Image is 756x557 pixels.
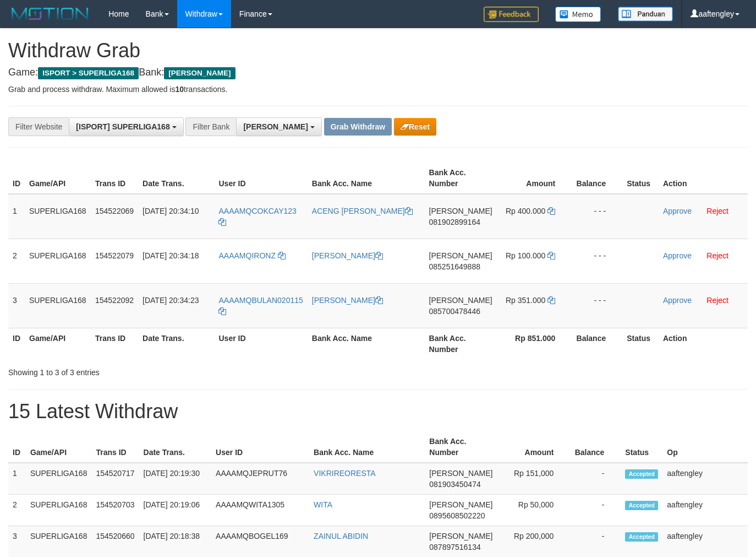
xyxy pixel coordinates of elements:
a: ACENG [PERSON_NAME] [312,207,413,215]
span: [PERSON_NAME] [243,122,308,131]
img: Button%20Memo.svg [555,7,601,22]
td: SUPERLIGA168 [26,495,92,526]
td: Rp 151,000 [497,463,570,495]
span: Copy 0895608502220 to clipboard [429,511,485,520]
th: Rp 851.000 [497,328,572,359]
span: [DATE] 20:34:23 [143,296,199,305]
span: [ISPORT] SUPERLIGA168 [76,122,169,131]
td: 1 [8,463,26,495]
span: Rp 400.000 [506,207,545,215]
span: Accepted [625,501,658,510]
a: Approve [663,251,692,260]
td: SUPERLIGA168 [25,283,91,328]
span: ISPORT > SUPERLIGA168 [38,67,139,79]
th: Bank Acc. Name [308,328,425,359]
th: Bank Acc. Name [308,163,425,194]
th: Balance [572,163,622,194]
p: Grab and process withdraw. Maximum allowed is transactions. [8,84,748,95]
th: Game/API [25,328,91,359]
td: [DATE] 20:19:06 [139,495,212,526]
span: [PERSON_NAME] [429,296,492,305]
a: WITA [314,500,332,509]
a: Reject [706,251,728,260]
a: AAAAMQBULAN020115 [218,296,303,316]
td: Rp 50,000 [497,495,570,526]
span: Accepted [625,469,658,479]
div: Filter Website [8,117,69,136]
a: ZAINUL ABIDIN [314,532,368,540]
span: Copy 085251649888 to clipboard [429,262,480,271]
td: 1 [8,194,25,239]
h1: Withdraw Grab [8,40,748,62]
td: aaftengley [662,463,748,495]
th: Game/API [26,431,92,463]
a: Reject [706,296,728,305]
th: Bank Acc. Number [425,431,497,463]
span: [PERSON_NAME] [429,251,492,260]
th: Balance [572,328,622,359]
a: AAAAMQCOKCAY123 [218,207,296,226]
span: 154522069 [95,207,134,215]
strong: 10 [175,85,184,94]
span: [PERSON_NAME] [429,469,492,478]
td: 3 [8,283,25,328]
td: 2 [8,495,26,526]
span: AAAAMQIRONZ [218,251,275,260]
th: Trans ID [91,163,138,194]
span: Rp 351.000 [506,296,545,305]
th: Status [622,328,659,359]
th: Date Trans. [138,163,214,194]
span: [PERSON_NAME] [164,67,235,79]
a: [PERSON_NAME] [312,296,383,305]
a: Copy 100000 to clipboard [547,251,555,260]
button: [PERSON_NAME] [236,117,321,136]
th: Action [659,163,748,194]
th: ID [8,163,25,194]
td: 154520703 [91,495,139,526]
td: - [570,495,621,526]
h4: Game: Bank: [8,67,748,78]
img: MOTION_logo.png [8,6,92,22]
th: User ID [214,328,307,359]
th: User ID [214,163,307,194]
a: AAAAMQIRONZ [218,251,285,260]
td: - - - [572,239,622,283]
th: ID [8,328,25,359]
td: SUPERLIGA168 [25,194,91,239]
div: Showing 1 to 3 of 3 entries [8,363,307,378]
td: 154520717 [91,463,139,495]
span: Copy 085700478446 to clipboard [429,307,480,316]
th: Status [622,163,659,194]
th: Bank Acc. Number [425,328,497,359]
td: aaftengley [662,495,748,526]
span: Rp 100.000 [506,251,545,260]
span: [PERSON_NAME] [429,500,492,509]
th: User ID [211,431,309,463]
a: Reject [706,207,728,215]
span: Copy 081902899164 to clipboard [429,218,480,226]
span: Copy 087897516134 to clipboard [429,543,480,551]
a: Approve [663,207,692,215]
img: panduan.png [618,7,673,21]
td: AAAAMQWITA1305 [211,495,309,526]
th: Status [621,431,662,463]
button: [ISPORT] SUPERLIGA168 [69,117,183,136]
button: Grab Withdraw [324,118,392,136]
th: Game/API [25,163,91,194]
h1: 15 Latest Withdraw [8,401,748,423]
a: Copy 400000 to clipboard [547,207,555,215]
span: [DATE] 20:34:10 [143,207,199,215]
td: [DATE] 20:19:30 [139,463,212,495]
th: Date Trans. [138,328,214,359]
td: 2 [8,239,25,283]
td: SUPERLIGA168 [25,239,91,283]
span: [PERSON_NAME] [429,532,492,540]
td: - - - [572,194,622,239]
a: Approve [663,296,692,305]
td: SUPERLIGA168 [26,463,92,495]
th: Date Trans. [139,431,212,463]
th: Action [659,328,748,359]
th: ID [8,431,26,463]
th: Bank Acc. Name [309,431,425,463]
th: Op [662,431,748,463]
